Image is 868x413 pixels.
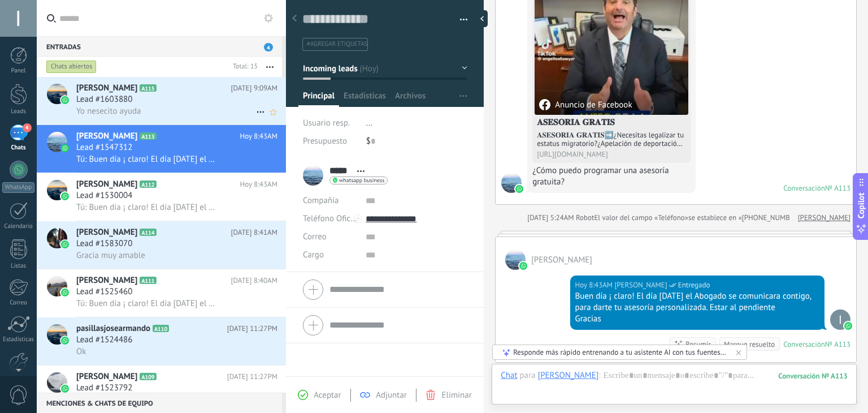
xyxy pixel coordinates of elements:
span: lizeth cordoba [830,309,850,330]
span: Lead #1524486 [76,334,132,346]
span: para [520,370,536,381]
img: waba.svg [519,262,527,270]
span: Mario [501,173,522,193]
span: Presupuesto [303,136,347,147]
img: icon [61,240,69,248]
div: Leads [2,108,35,115]
div: Chats abiertos [46,60,97,74]
a: avataricon[PERSON_NAME]A113Hoy 8:43AMLead #1547312Tú: Buen día ¡ claro! El día [DATE] el Abogado ... [37,125,286,173]
div: Responde más rápido entrenando a tu asistente AI con tus fuentes de datos [513,347,727,357]
span: Archivos [395,91,426,107]
span: [DATE] 8:40AM [231,275,277,286]
span: A115 [140,84,156,92]
div: WhatsApp [2,182,34,193]
span: Ok [76,346,86,357]
a: avataricon[PERSON_NAME]A115[DATE] 9:09AMLead #1603880Yo nesecito ayuda [37,77,286,124]
span: Entregado [678,279,710,291]
div: Hoy 8:43AM [575,279,615,291]
div: Ocultar [476,10,488,27]
div: Conversación [783,183,825,193]
div: Marque resuelto [724,339,775,350]
div: Mario [538,370,599,380]
span: Robot [576,213,594,222]
span: A109 [140,373,156,380]
span: [DATE] 9:09AM [231,83,277,94]
span: Lead #1525460 [76,286,132,298]
span: [PERSON_NAME] [76,275,137,286]
div: Buen día ¡ claro! El día [DATE] el Abogado se comunicara contigo, para darte tu asesoría personal... [575,291,819,313]
span: A110 [153,325,169,332]
span: Lead #1583070 [76,238,132,249]
a: avatariconpasillasjosearmandoA110[DATE] 11:27PMLead #1524486Ok [37,317,286,365]
div: Compañía [303,192,357,210]
span: Hoy 8:43AM [240,179,277,190]
span: Hoy 8:43AM [240,131,277,142]
div: Entradas [37,36,282,57]
span: #agregar etiquetas [307,40,367,48]
a: avataricon[PERSON_NAME]A112Hoy 8:43AMLead #1530004Tú: Buen día ¡ claro! El día [DATE] el Abogado ... [37,173,286,221]
div: Total: 15 [228,61,258,72]
span: Copilot [856,193,867,219]
button: Correo [303,228,327,246]
div: 113 [778,371,848,381]
span: Tú: Buen día ¡ claro! El día [DATE] el Abogado se comunicara contigo, para darte tu asesoría pers... [76,154,215,165]
span: se establece en «[PHONE_NUMBER]» [688,212,804,223]
span: : [598,370,600,381]
span: Correo [303,231,327,242]
span: [DATE] 11:27PM [227,323,277,334]
div: Anuncio de Facebook [539,99,632,110]
span: Estadísticas [344,91,386,107]
span: [PERSON_NAME] [76,83,137,94]
span: Usuario resp. [303,118,350,128]
div: № A113 [825,339,850,349]
div: Usuario resp. [303,114,358,132]
span: Tú: Buen día ¡ claro! El día [DATE] el Abogado se comunicara contigo, para darte tu asesoría pers... [76,202,215,213]
a: [PERSON_NAME] [798,212,850,223]
a: avataricon[PERSON_NAME]A109[DATE] 11:27PMLead #1523792 [37,365,286,413]
span: Yo nesecito ayuda [76,106,141,117]
span: [PERSON_NAME] [76,179,137,190]
span: Gracia muy amable [76,250,145,261]
span: Cargo [303,251,324,259]
span: A111 [140,277,156,284]
div: Calendario [2,223,35,230]
h4: 𝐀𝐒𝐄𝐒𝐎𝐑𝐈𝐀 𝐆𝐑𝐀𝐓𝐈𝐒 [537,117,686,128]
img: waba.svg [844,322,852,330]
img: icon [61,289,69,296]
span: 4 [264,43,273,51]
span: Eliminar [441,390,471,401]
span: Mario [531,255,592,265]
span: [PERSON_NAME] [76,227,137,238]
span: Adjuntar [376,390,407,401]
a: avataricon[PERSON_NAME]A114[DATE] 8:41AMLead #1583070Gracia muy amable [37,221,286,269]
span: Lead #1530004 [76,190,132,201]
span: Mario [505,249,526,270]
div: Correo [2,299,35,307]
img: icon [61,96,69,104]
img: waba.svg [515,185,523,193]
div: Panel [2,67,35,75]
span: Lead #1603880 [76,94,132,105]
div: Cargo [303,246,357,264]
span: A114 [140,229,156,236]
img: icon [61,192,69,200]
span: El valor del campo «Teléfono» [594,212,688,223]
span: pasillasjosearmando [76,323,150,334]
img: icon [61,144,69,152]
div: Chats [2,144,35,152]
div: Menciones & Chats de equipo [37,393,282,413]
span: Lead #1523792 [76,382,132,394]
div: Gracias [575,313,819,325]
span: [PERSON_NAME] [76,371,137,382]
div: Conversación [783,339,825,349]
span: [DATE] 11:27PM [227,371,277,382]
span: Tú: Buen día ¡ claro! El día [DATE] el Abogado se comunicara contigo, para darte tu asesoría pers... [76,298,215,309]
img: icon [61,337,69,345]
span: Teléfono Oficina [303,213,362,224]
span: A112 [140,180,156,188]
div: Estadísticas [2,336,35,343]
a: avataricon[PERSON_NAME]A111[DATE] 8:40AMLead #1525460Tú: Buen día ¡ claro! El día [DATE] el Aboga... [37,269,286,317]
span: ... [366,118,373,128]
span: whatsapp business [339,178,384,183]
span: A113 [140,132,156,140]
